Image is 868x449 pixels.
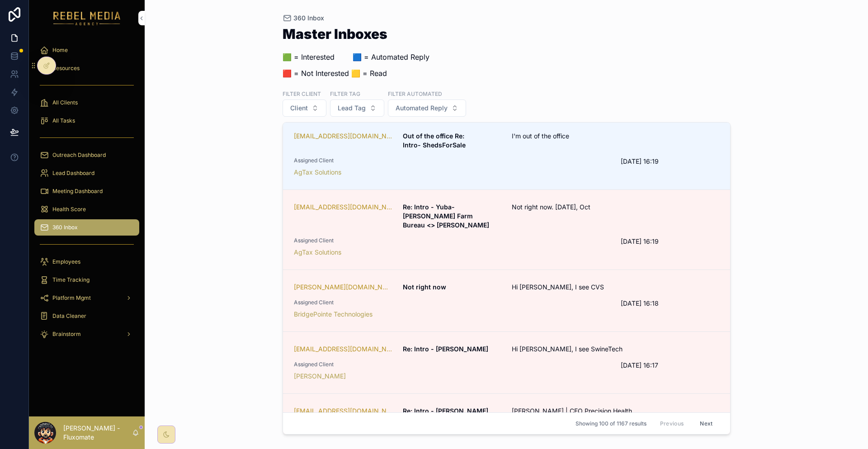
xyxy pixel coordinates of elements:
a: Data Cleaner [34,308,139,324]
div: scrollable content [29,36,145,353]
a: Employees [34,254,139,270]
span: Meeting Dashboard [52,188,103,195]
strong: Re: Intro - [PERSON_NAME] [403,407,488,415]
p: 🟩 = Interested ‎ ‎ ‎ ‎ ‎ ‎‎ ‎ 🟦 = Automated Reply [283,52,429,62]
span: Showing 100 of 1167 results [576,420,646,427]
label: Filter Automated [388,90,442,98]
span: Employees [52,258,80,265]
a: Outreach Dashboard [34,147,139,163]
button: Select Button [283,99,326,117]
a: [EMAIL_ADDRESS][DOMAIN_NAME]Re: Intro - [PERSON_NAME]Hi [PERSON_NAME], I see SwineTechAssigned Cl... [283,332,730,394]
span: Assigned Client [294,299,610,306]
a: AgTax Solutions [294,168,341,177]
span: Outreach Dashboard [52,151,106,159]
button: Select Button [388,99,466,117]
button: Next [693,416,719,430]
span: [DATE] 16:19 [621,157,719,166]
a: [PERSON_NAME][DOMAIN_NAME][EMAIL_ADDRESS][PERSON_NAME][DOMAIN_NAME]Not right nowHi [PERSON_NAME],... [283,270,730,332]
button: Select Button [330,99,384,117]
a: [EMAIL_ADDRESS][DOMAIN_NAME]Out of the office Re: Intro- ShedsForSaleI'm out of the officeAssigne... [283,119,730,190]
span: All Tasks [52,117,75,124]
a: BridgePointe Technologies [294,310,373,319]
h1: Master Inboxes [283,27,429,41]
strong: Re: Intro - [PERSON_NAME] [403,345,488,353]
a: 360 Inbox [283,14,324,23]
a: Lead Dashboard [34,165,139,181]
span: Resources [52,65,80,72]
a: AgTax Solutions [294,248,341,257]
span: Lead Dashboard [52,170,94,177]
span: [DATE] 16:18 [621,299,719,308]
a: Health Score [34,201,139,217]
span: Assigned Client [294,361,610,368]
a: All Tasks [34,113,139,129]
a: [EMAIL_ADDRESS][DOMAIN_NAME]Re: Intro - Yuba-[PERSON_NAME] Farm Bureau <> [PERSON_NAME]Not right ... [283,190,730,270]
span: [PERSON_NAME] | CEO Precision Health [512,406,646,416]
strong: Re: Intro - Yuba-[PERSON_NAME] Farm Bureau <> [PERSON_NAME] [403,203,489,229]
a: Meeting Dashboard [34,183,139,199]
a: Time Tracking [34,272,139,288]
span: All Clients [52,99,78,106]
span: Automated Reply [396,104,448,113]
span: Hi [PERSON_NAME], I see SwineTech [512,345,646,354]
span: 360 Inbox [52,224,78,231]
span: [DATE] 16:19 [621,237,719,246]
p: [PERSON_NAME] - Fluxomate [63,424,132,442]
img: App logo [53,11,121,25]
strong: Not right now [403,283,446,291]
a: Resources [34,60,139,76]
span: Platform Mgmt [52,294,91,302]
span: Assigned Client [294,237,610,244]
a: Platform Mgmt [34,290,139,306]
label: Filter Client [283,90,321,98]
label: Filter Tag [330,90,360,98]
span: Health Score [52,206,86,213]
span: Assigned Client [294,157,610,164]
span: [DATE] 16:17 [621,361,719,370]
a: [EMAIL_ADDRESS][DOMAIN_NAME] [294,345,392,354]
span: Time Tracking [52,276,90,284]
span: I'm out of the office [512,132,646,141]
span: Hi [PERSON_NAME], I see CVS [512,283,646,292]
span: 360 Inbox [293,14,324,23]
span: Home [52,47,68,54]
span: Data Cleaner [52,312,86,320]
a: 360 Inbox [34,219,139,236]
a: All Clients [34,95,139,111]
a: [EMAIL_ADDRESS][DOMAIN_NAME] [294,203,392,212]
span: Lead Tag [338,104,366,113]
a: [PERSON_NAME] [294,372,346,381]
strong: Out of the office Re: Intro- ShedsForSale [403,132,466,149]
span: Client [290,104,308,113]
span: Not right now. [DATE], Oct [512,203,646,212]
p: 🟥 = Not Interested 🟨 = Read [283,68,429,79]
a: [EMAIL_ADDRESS][DOMAIN_NAME] [294,406,392,416]
a: [PERSON_NAME][DOMAIN_NAME][EMAIL_ADDRESS][PERSON_NAME][DOMAIN_NAME] [294,283,392,292]
a: [EMAIL_ADDRESS][DOMAIN_NAME] [294,132,392,141]
a: Home [34,42,139,58]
